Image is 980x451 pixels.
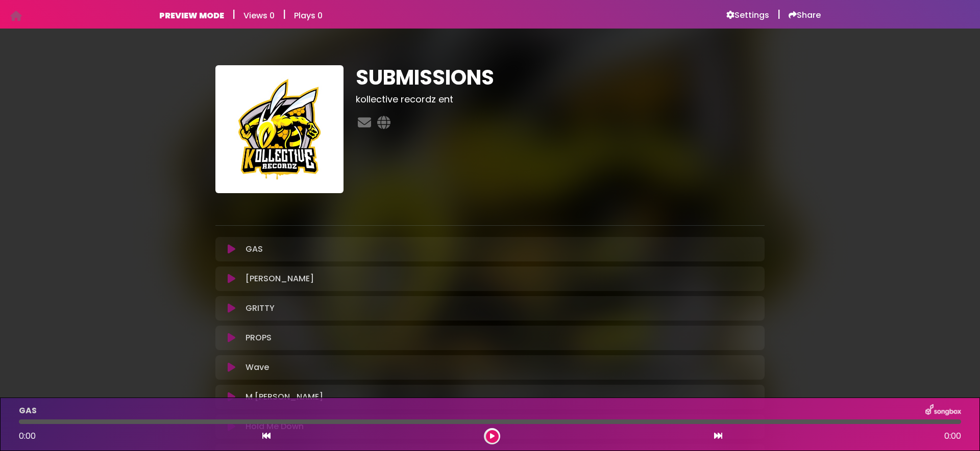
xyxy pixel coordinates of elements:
img: GUNWSRGhRCaYHykjiXYu [215,65,344,193]
h5: | [777,8,780,20]
p: [PERSON_NAME] [246,273,314,285]
p: PROPS [246,332,272,344]
span: 0:00 [944,430,961,442]
a: Settings [726,10,769,20]
span: 0:00 [19,430,36,442]
p: Wave [246,361,269,374]
p: GAS [19,405,37,417]
h6: Views 0 [243,11,275,20]
h6: Plays 0 [294,11,323,20]
p: M [PERSON_NAME] [246,391,323,403]
p: GAS [246,243,263,255]
a: Share [789,10,821,20]
h5: | [232,8,235,20]
p: GRITTY [246,302,275,314]
h3: kollective recordz ent [356,94,765,105]
img: songbox-logo-white.png [925,404,961,417]
h1: SUBMISSIONS [356,65,765,90]
h6: PREVIEW MODE [159,11,224,20]
h5: | [283,8,286,20]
